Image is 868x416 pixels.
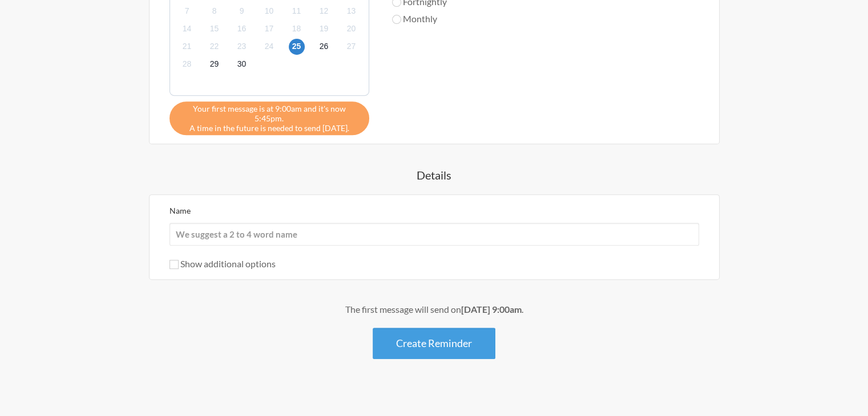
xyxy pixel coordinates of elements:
label: Show additional options [169,258,276,269]
span: Saturday, October 25, 2025 [289,39,305,55]
span: Tuesday, October 21, 2025 [179,39,195,55]
span: Friday, October 10, 2025 [261,3,277,19]
input: Show additional options [169,260,179,269]
span: Friday, October 24, 2025 [261,39,277,55]
span: Sunday, October 12, 2025 [316,3,332,19]
button: Create Reminder [373,328,495,359]
span: Sunday, October 26, 2025 [316,39,332,55]
span: Thursday, October 30, 2025 [234,56,250,72]
span: Your first message is at 9:00am and it's now 5:45pm. [178,104,361,123]
label: Name [169,206,191,215]
span: Sunday, October 19, 2025 [316,21,332,37]
span: Wednesday, October 8, 2025 [207,3,223,19]
div: The first message will send on . [103,303,765,316]
span: Thursday, October 9, 2025 [234,3,250,19]
span: Monday, October 27, 2025 [344,39,360,55]
span: Tuesday, October 14, 2025 [179,21,195,37]
span: Thursday, October 23, 2025 [234,39,250,55]
span: Monday, October 20, 2025 [344,21,360,37]
span: Wednesday, October 29, 2025 [207,56,223,72]
span: Wednesday, October 15, 2025 [207,21,223,37]
span: Saturday, October 11, 2025 [289,3,305,19]
div: A time in the future is needed to send [DATE]. [169,101,369,135]
input: Monthly [392,15,401,24]
label: Monthly [392,12,447,26]
span: Thursday, October 16, 2025 [234,21,250,37]
input: We suggest a 2 to 4 word name [169,223,699,246]
span: Tuesday, October 7, 2025 [179,3,195,19]
span: Wednesday, October 22, 2025 [207,39,223,55]
strong: [DATE] 9:00am [461,304,522,315]
span: Friday, October 17, 2025 [261,21,277,37]
span: Saturday, October 18, 2025 [289,21,305,37]
span: Monday, October 13, 2025 [344,3,360,19]
span: Tuesday, October 28, 2025 [179,56,195,72]
h4: Details [103,167,765,183]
